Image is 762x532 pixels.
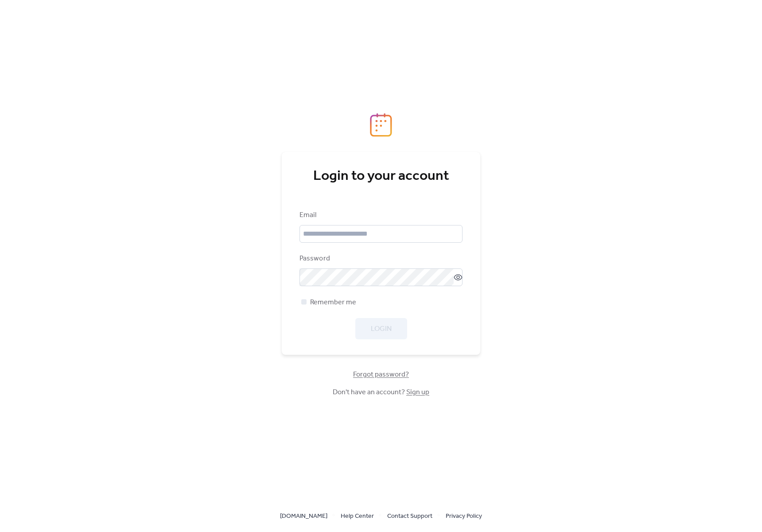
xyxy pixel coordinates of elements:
div: Login to your account [299,167,463,185]
div: Password [299,253,461,264]
span: Remember me [310,297,356,308]
a: Privacy Policy [446,510,482,521]
div: Email [299,210,461,221]
span: Forgot password? [353,369,409,380]
span: [DOMAIN_NAME] [280,511,327,522]
span: Don't have an account? [333,387,429,398]
a: Sign up [406,385,429,399]
a: Help Center [341,510,374,521]
span: Privacy Policy [446,511,482,522]
img: logo [370,113,392,137]
a: [DOMAIN_NAME] [280,510,327,521]
span: Help Center [341,511,374,522]
a: Contact Support [387,510,432,521]
span: Contact Support [387,511,432,522]
a: Forgot password? [353,372,409,377]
